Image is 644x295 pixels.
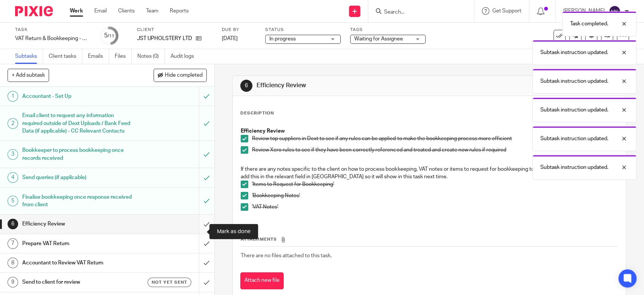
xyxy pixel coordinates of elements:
div: 5 [104,31,114,40]
label: Status [265,27,341,33]
span: There are no files attached to this task. [241,253,332,258]
p: 'VAT Notes' [252,203,618,211]
h1: Email client to request any information required outside of Dext Uploads / Bank Feed Data (if app... [22,110,135,137]
p: 'Bookkeeping Notes' [252,192,618,199]
h1: Send queries (if applicable) [22,172,135,183]
label: Due by [222,27,256,33]
a: Subtasks [15,49,43,64]
a: Team [146,7,158,15]
a: Client tasks [49,49,82,64]
label: Client [137,27,212,33]
p: Subtask instruction updated. [540,164,608,171]
a: Clients [118,7,135,15]
p: Subtask instruction updated. [540,49,608,56]
div: VAT Return & Bookkeeping - Quarterly - [DATE] - [DATE] [15,35,91,42]
div: 5 [8,196,18,206]
div: 2 [8,118,18,129]
strong: Efficiency Review [241,128,285,134]
p: Subtask instruction updated. [540,135,608,142]
span: [DATE] [222,36,238,41]
h1: Accountant - Set Up [22,91,135,102]
span: In progress [269,36,296,42]
span: Attachments [241,237,277,241]
h1: Send to client for review [22,276,135,288]
a: Files [115,49,132,64]
p: 'Items to Request for Bookkeeping' [252,181,618,188]
div: 7 [8,238,18,249]
div: 3 [8,149,18,160]
div: 6 [240,80,252,92]
img: svg%3E [609,5,621,17]
a: Reports [170,7,189,15]
div: 6 [8,219,18,229]
button: Hide completed [154,69,207,82]
div: 9 [8,277,18,287]
h1: Efficiency Review [257,82,446,90]
button: + Add subtask [8,69,49,82]
p: JST UPHOLSTERY LTD [137,35,192,42]
img: Pixie [15,6,53,16]
a: Audit logs [171,49,200,64]
button: Attach new file [240,272,284,289]
div: VAT Return &amp; Bookkeeping - Quarterly - May - July, 2025 [15,35,91,42]
label: Task [15,27,91,33]
p: Subtask instruction updated. [540,77,608,85]
div: 1 [8,91,18,102]
small: /11 [108,34,114,38]
a: Email [94,7,107,15]
p: Task completed. [570,20,608,28]
h1: Bookkeeper to process bookkeeping once records received [22,145,135,164]
h1: Accountant to Review VAT Return [22,257,135,269]
a: Work [70,7,83,15]
p: Review top suppliers in Dext to see if any rules can be applied to make the bookkeeping process m... [252,135,618,142]
h1: Finalise bookkeeping once response received from client [22,192,135,211]
div: 8 [8,258,18,268]
h1: Efficiency Review [22,218,135,230]
span: Hide completed [165,73,203,79]
p: If there are any notes specific to the client on how to process bookkeeping, VAT notes or items t... [241,165,618,181]
h1: Prepare VAT Return [22,238,135,249]
span: Not yet sent [152,279,187,286]
a: Notes (0) [137,49,165,64]
div: 4 [8,172,18,183]
a: Emails [88,49,109,64]
p: Review Xero rules to see if they have been correctly referenced and treated and create new rules ... [252,146,618,154]
p: Description [240,110,274,116]
p: Subtask instruction updated. [540,106,608,114]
